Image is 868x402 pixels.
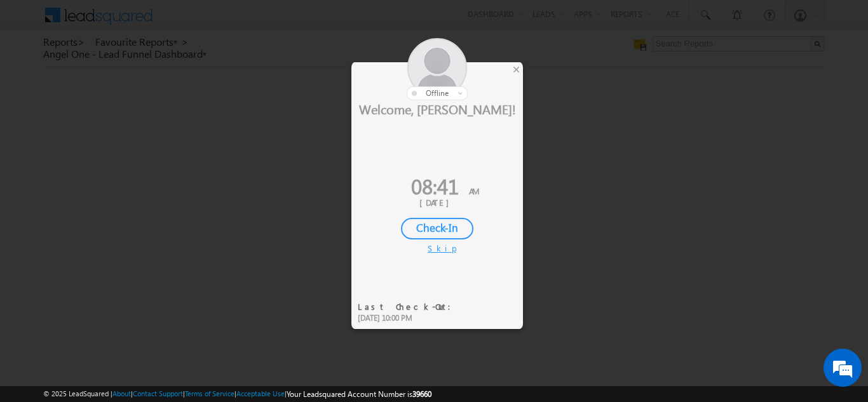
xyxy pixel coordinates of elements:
[351,100,523,117] div: Welcome, [PERSON_NAME]!
[358,301,459,312] div: Last Check-Out:
[361,197,513,208] div: [DATE]
[510,62,523,76] div: ×
[112,389,131,398] a: About
[401,218,473,239] div: Check-In
[43,388,431,400] span: © 2025 LeadSquared | | | | |
[133,389,183,398] a: Contact Support
[358,312,459,324] div: [DATE] 10:00 PM
[287,389,431,399] span: Your Leadsquared Account Number is
[426,88,449,98] span: offline
[411,171,459,200] span: 08:41
[412,389,431,399] span: 39660
[469,185,479,196] span: AM
[185,389,234,398] a: Terms of Service
[236,389,285,398] a: Acceptable Use
[428,243,447,254] div: Skip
